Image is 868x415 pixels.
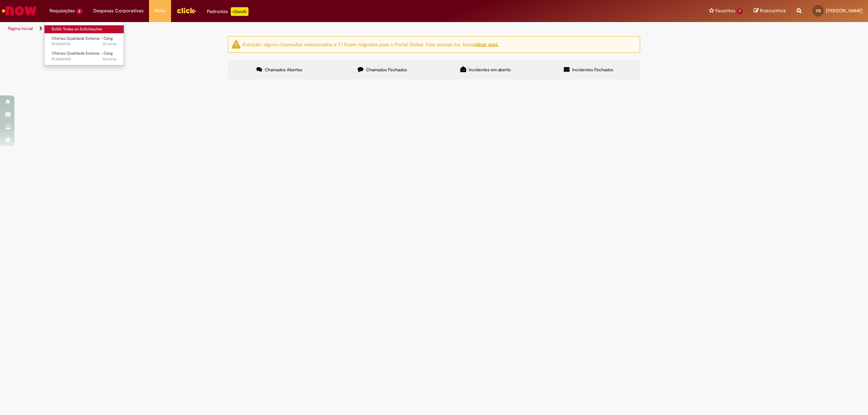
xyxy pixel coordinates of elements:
span: 7 [737,8,743,14]
span: Favoritos [715,7,735,14]
a: clicar aqui. [475,41,499,47]
a: Rascunhos [754,8,786,14]
ul: Requisições [44,22,124,65]
ul: Trilhas de página [5,22,573,35]
span: Despesas Corporativas [93,7,144,14]
span: Chamados Fechados [366,67,407,73]
a: Exibir Todas as Solicitações [44,25,124,33]
p: +GenAi [231,7,248,16]
span: 3d atrás [102,56,117,62]
span: R13449458 [52,56,117,62]
time: 26/08/2025 16:30:07 [102,41,117,47]
ng-bind-html: Atenção: alguns chamados relacionados a T.I foram migrados para o Portal Global. Para acessá-los,... [242,41,499,47]
span: R13449536 [52,41,117,47]
a: Aberto R13449458 : Ofertas Qualidade Externa - Ceng [44,50,124,63]
span: Incidentes em aberto [469,67,511,73]
time: 26/08/2025 16:21:25 [102,56,117,62]
span: Incidentes Fechados [572,67,613,73]
span: Chamados Abertos [265,67,302,73]
img: click_logo_yellow_360x200.png [176,5,196,16]
span: 3d atrás [102,41,117,47]
span: Ofertas Qualidade Externa - Ceng [52,36,113,41]
a: Aberto R13449536 : Ofertas Qualidade Externa - Ceng [44,35,124,48]
span: 2 [76,8,82,14]
span: [PERSON_NAME] [826,8,863,14]
a: Página inicial [8,26,33,31]
span: Ofertas Qualidade Externa - Ceng [52,51,113,56]
span: Rascunhos [760,7,786,14]
div: Padroniza [207,7,248,16]
span: CS [816,8,821,13]
span: Requisições [50,7,75,14]
img: ServiceNow [1,4,38,18]
span: More [154,7,166,14]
